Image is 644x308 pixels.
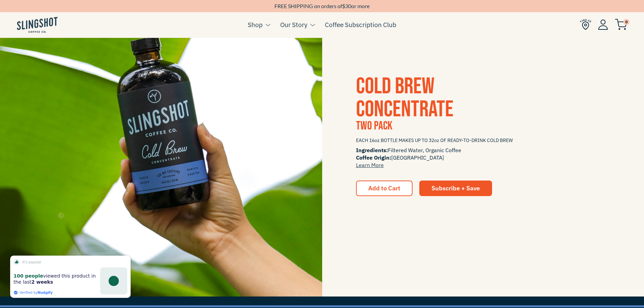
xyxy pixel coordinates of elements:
span: EACH 16oz BOTTLE MAKES UP TO 32oz OF READY-TO-DRINK COLD BREW [356,135,610,146]
img: Find Us [580,19,591,30]
button: Add to Cart [356,181,413,196]
span: 30 [345,3,351,9]
span: COLD BREW CONCENTRATE [356,73,453,123]
a: Shop [248,20,263,30]
span: Subscribe + Save [431,184,480,192]
a: Learn More [356,162,384,168]
span: Coffee Origin: [356,154,391,161]
span: 0 [623,19,629,25]
span: $ [342,3,345,9]
span: two pack [356,119,392,133]
a: COLD BREWCONCENTRATE [356,73,453,123]
img: cart [615,19,627,30]
a: Coffee Subscription Club [325,20,396,30]
img: Account [598,19,608,30]
span: Ingredients: [356,147,388,153]
a: Subscribe + Save [419,181,492,196]
span: Add to Cart [368,184,400,192]
span: Filtered Water, Organic Coffee [GEOGRAPHIC_DATA] [356,146,610,169]
a: 0 [615,21,627,29]
a: Our Story [280,20,307,30]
